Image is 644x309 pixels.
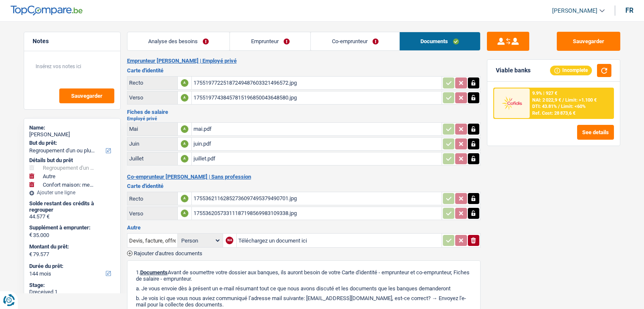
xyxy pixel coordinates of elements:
h2: Emprunteur [PERSON_NAME] | Employé privé [127,58,481,64]
h2: Employé privé [127,116,481,121]
div: A [181,125,188,133]
div: Recto [129,196,176,202]
button: See details [577,125,614,140]
div: Verso [129,94,176,101]
h3: Autre [127,225,481,230]
label: But du prêt: [29,140,113,146]
p: b. Je vois ici que vous nous aviez communiqué l’adresse mail suivante: [EMAIL_ADDRESS][DOMAIN_NA... [136,295,472,308]
div: Verso [129,210,176,217]
a: Analyse des besoins [127,32,230,50]
div: mai.pdf [193,123,440,135]
span: / [558,104,560,109]
label: Supplément à emprunter: [29,224,113,231]
div: Stage: [29,282,115,289]
p: a. Je vous envoie dès à présent un e-mail résumant tout ce que nous avons discuté et les doc... [136,285,472,292]
h5: Notes [33,38,112,45]
a: Co-emprunteur [311,32,399,50]
span: € [29,251,32,258]
div: 17553620573311187198569983109338.jpg [193,207,440,220]
img: TopCompare Logo [11,6,83,16]
span: Sauvegarder [71,93,102,99]
h3: Fiches de salaire [127,109,481,115]
span: / [562,97,564,103]
span: DTI: 43.81% [532,104,557,109]
a: Documents [400,32,480,50]
span: [PERSON_NAME] [552,7,597,14]
a: [PERSON_NAME] [545,4,605,18]
img: Cofidis [496,95,528,111]
span: € [29,232,32,238]
div: 9.9% | 927 € [532,91,557,96]
div: Name: [29,124,115,131]
div: Juillet [129,155,176,162]
div: 17551977225187249487603321496572.jpg [193,77,440,89]
div: Mai [129,126,176,132]
div: A [181,94,188,102]
div: Détails but du prêt [29,157,115,164]
h2: Co-emprunteur [PERSON_NAME] | Sans profession [127,174,481,180]
h3: Carte d'identité [127,183,481,189]
span: Limit: <60% [561,104,586,109]
span: Limit: >1.100 € [565,97,597,103]
div: 17553621162852736097495379490701.jpg [193,192,440,205]
button: Sauvegarder [59,88,114,103]
div: Ref. Cost: 28 873,6 € [532,110,575,116]
div: Viable banks [496,67,531,74]
div: [PERSON_NAME] [29,131,115,138]
div: Ajouter une ligne [29,190,115,196]
div: 44.577 € [29,213,115,220]
h3: Carte d'identité [127,68,481,73]
button: Rajouter d'autres documents [127,251,202,256]
a: Emprunteur [230,32,310,50]
p: 1. Avant de soumettre votre dossier aux banques, ils auront besoin de votre Carte d'identité - em... [136,269,472,282]
div: A [181,195,188,202]
div: Dreceived 1 [29,289,115,295]
label: Montant du prêt: [29,243,113,250]
span: Rajouter d'autres documents [134,251,202,256]
div: Juin [129,141,176,147]
div: A [181,140,188,148]
div: juin.pdf [193,138,440,150]
div: juillet.pdf [193,152,440,165]
div: A [181,210,188,217]
button: Sauvegarder [557,32,620,51]
div: A [181,79,188,87]
div: Solde restant des crédits à regrouper [29,200,115,213]
div: fr [625,6,633,14]
span: Documents [140,269,168,276]
div: Incomplete [550,66,592,75]
div: NA [226,237,233,244]
label: Durée du prêt: [29,263,113,270]
div: Recto [129,80,176,86]
span: NAI: 2 022,9 € [532,97,561,103]
div: A [181,155,188,163]
div: 17551977438457815196850043648580.jpg [193,91,440,104]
